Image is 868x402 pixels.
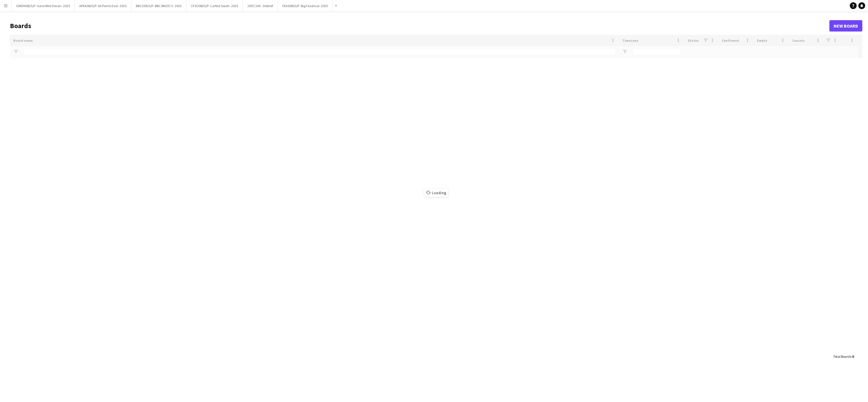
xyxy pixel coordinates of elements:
[131,0,186,11] button: BBC20925/P- BBC RADIO 2- 2025
[833,354,851,359] span: Total Boards
[186,0,243,11] button: CFSO0825/P- Carfest South- 2025
[278,0,333,11] button: FEAS0825/P- Big Feastival- 2025
[424,189,448,197] span: Loading
[12,0,75,11] button: GWDN0825/P- Gone Wild Devon- 2025
[75,0,131,11] button: APEA0825/P- All Points East- 2025
[10,22,829,30] h1: Boards
[829,20,862,32] a: New Board
[243,0,278,11] button: 2007/100 - Debrief
[852,354,854,359] span: 0
[833,351,854,362] div: :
